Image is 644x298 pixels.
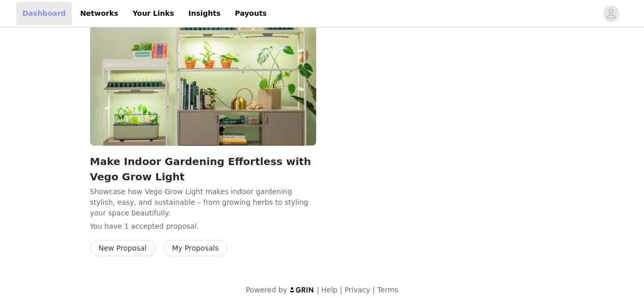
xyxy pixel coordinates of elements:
span: | [373,286,375,294]
a: Your Links [126,2,180,25]
span: | [317,286,319,294]
a: Insights [182,2,227,25]
h2: Make Indoor Gardening Effortless with Vego Grow Light [90,154,316,184]
a: Help [321,286,338,294]
span: Powered by [246,286,287,294]
div: avatar [606,6,616,22]
span: | [340,286,342,294]
button: My Proposals [163,240,228,256]
a: Privacy [345,286,371,294]
p: You have 1 accepted proposal . [90,221,316,232]
button: New Proposal [90,240,155,256]
a: Payouts [229,2,273,25]
img: logo [289,286,315,293]
a: Dashboard [16,2,72,25]
a: Terms [377,286,398,294]
p: Showcase how Vego Grow Light makes indoor gardening stylish, easy, and sustainable – from growing... [90,186,316,217]
a: Networks [74,2,124,25]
